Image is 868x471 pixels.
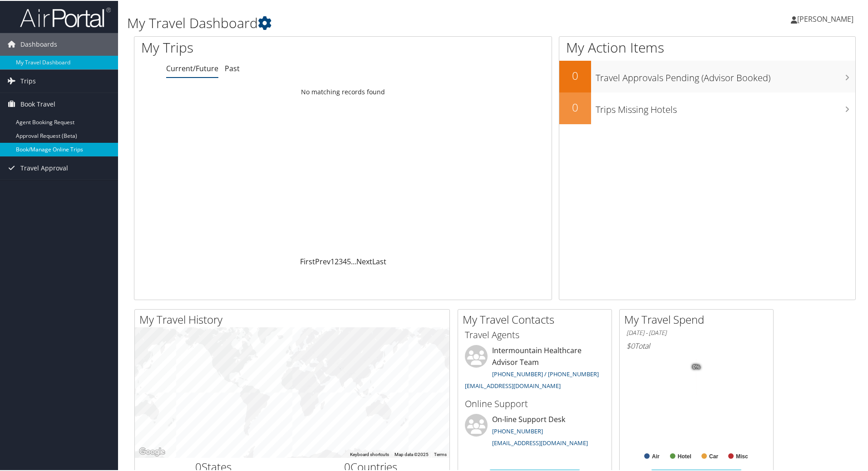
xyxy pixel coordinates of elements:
a: [PHONE_NUMBER] [492,426,543,434]
span: Trips [20,69,36,92]
a: 0Travel Approvals Pending (Advisor Booked) [559,60,855,92]
text: Air [652,452,660,459]
h6: [DATE] - [DATE] [626,328,766,336]
h3: Travel Approvals Pending (Advisor Booked) [596,66,855,83]
td: No matching records found [134,83,552,99]
a: Last [372,256,386,266]
h1: My Trips [141,37,371,56]
span: Travel Approval [20,156,68,179]
span: Dashboards [20,32,57,55]
tspan: 0% [693,364,700,369]
h2: 0 [559,67,591,83]
img: airportal-logo.png [20,6,111,27]
a: [EMAIL_ADDRESS][DOMAIN_NAME] [492,438,588,446]
span: … [351,256,356,266]
h2: My Travel Spend [624,311,773,326]
a: Open this area in Google Maps (opens a new window) [137,445,167,457]
a: 5 [347,256,351,266]
h3: Travel Agents [465,328,605,340]
a: First [300,256,315,266]
text: Hotel [678,452,691,459]
button: Keyboard shortcuts [350,451,389,457]
span: $0 [626,340,635,350]
a: 3 [339,256,343,266]
a: 1 [330,256,335,266]
a: 4 [343,256,347,266]
h2: My Travel Contacts [463,311,612,326]
a: 0Trips Missing Hotels [559,92,855,123]
text: Car [709,452,718,459]
h3: Online Support [465,397,605,409]
a: [PERSON_NAME] [791,5,863,32]
a: [EMAIL_ADDRESS][DOMAIN_NAME] [465,381,561,389]
li: On-line Support Desk [460,413,609,450]
a: Past [225,63,240,73]
a: [PHONE_NUMBER] / [PHONE_NUMBER] [492,369,599,377]
h2: My Travel History [139,311,449,326]
a: Prev [315,256,330,266]
a: 2 [335,256,339,266]
text: Misc [736,452,748,459]
h1: My Travel Dashboard [127,13,617,32]
h2: 0 [559,99,591,114]
li: Intermountain Healthcare Advisor Team [460,344,609,393]
span: Map data ©2025 [395,451,429,456]
h6: Total [626,340,766,350]
h1: My Action Items [559,37,855,56]
a: Terms (opens in new tab) [434,451,447,456]
a: Next [356,256,372,266]
h3: Trips Missing Hotels [596,98,855,115]
span: Book Travel [20,92,55,115]
span: [PERSON_NAME] [797,13,853,23]
img: Google [137,445,167,457]
a: Current/Future [166,63,218,73]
